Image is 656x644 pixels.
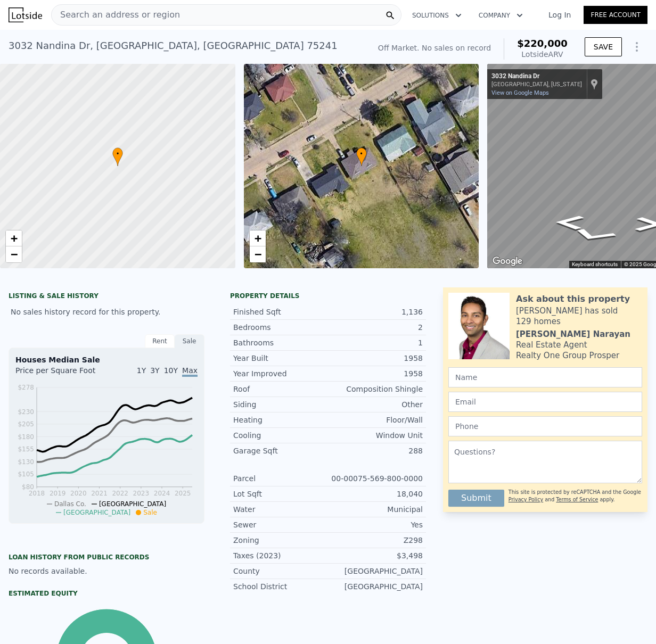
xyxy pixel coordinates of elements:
[448,367,642,387] input: Name
[591,78,598,90] a: Show location on map
[11,232,18,245] span: +
[328,504,423,515] div: Municipal
[112,147,123,166] div: •
[516,306,642,327] div: [PERSON_NAME] has sold 129 homes
[328,322,423,333] div: 2
[150,366,159,375] span: 3Y
[328,550,423,561] div: $3,498
[9,292,204,302] div: LISTING & SALE HISTORY
[230,292,426,300] div: Property details
[233,445,328,456] div: Garage Sqft
[18,445,34,453] tspan: $155
[233,353,328,364] div: Year Built
[233,399,328,410] div: Siding
[556,497,598,502] a: Terms of Service
[517,38,568,49] span: $220,000
[70,490,87,497] tspan: 2020
[516,350,619,361] div: Realty One Group Prosper
[18,408,34,416] tspan: $230
[328,307,423,317] div: 1,136
[112,149,123,159] span: •
[91,490,108,497] tspan: 2021
[233,550,328,561] div: Taxes (2023)
[233,581,328,592] div: School District
[233,519,328,530] div: Sewer
[328,489,423,499] div: 18,040
[254,232,261,245] span: +
[9,302,204,321] div: No sales history record for this property.
[543,212,596,233] path: Go Northeast, Nandina Dr
[250,246,266,262] a: Zoom out
[328,430,423,441] div: Window Unit
[328,415,423,425] div: Floor/Wall
[584,6,647,24] a: Free Account
[137,366,146,375] span: 1Y
[233,307,328,317] div: Finished Sqft
[154,490,170,497] tspan: 2024
[470,6,531,25] button: Company
[233,473,328,484] div: Parcel
[175,334,204,348] div: Sale
[175,490,191,497] tspan: 2025
[233,368,328,379] div: Year Improved
[378,43,491,53] div: Off Market. No sales on record
[22,483,34,491] tspan: $80
[536,10,584,20] a: Log In
[509,497,543,502] a: Privacy Policy
[490,254,525,268] a: Open this area in Google Maps (opens a new window)
[516,293,630,306] div: Ask about this property
[328,581,423,592] div: [GEOGRAPHIC_DATA]
[233,415,328,425] div: Heating
[572,261,618,268] button: Keyboard shortcuts
[11,247,18,261] span: −
[516,340,587,350] div: Real Estate Agent
[9,38,338,53] div: 3032 Nandina Dr , [GEOGRAPHIC_DATA] , [GEOGRAPHIC_DATA] 75241
[356,149,367,159] span: •
[328,519,423,530] div: Yes
[328,353,423,364] div: 1958
[491,72,582,81] div: 3032 Nandina Dr
[233,566,328,576] div: County
[233,384,328,394] div: Roof
[448,416,642,436] input: Phone
[233,504,328,515] div: Water
[328,384,423,394] div: Composition Shingle
[9,566,204,576] div: No records available.
[328,337,423,348] div: 1
[18,384,34,391] tspan: $278
[491,89,549,96] a: View on Google Maps
[328,473,423,484] div: 00-00075-569-800-0000
[145,334,175,348] div: Rent
[143,509,157,516] span: Sale
[254,247,261,261] span: −
[233,322,328,333] div: Bedrooms
[448,392,642,412] input: Email
[29,490,45,497] tspan: 2018
[18,458,34,466] tspan: $130
[328,445,423,456] div: 288
[490,254,525,268] img: Google
[6,230,22,246] a: Zoom in
[112,490,128,497] tspan: 2022
[6,246,22,262] a: Zoom out
[99,500,166,508] span: [GEOGRAPHIC_DATA]
[626,36,647,57] button: Show Options
[328,566,423,576] div: [GEOGRAPHIC_DATA]
[328,535,423,546] div: Z298
[52,9,180,21] span: Search an address or region
[164,366,178,375] span: 10Y
[585,37,622,56] button: SAVE
[509,485,642,507] div: This site is protected by reCAPTCHA and the Google and apply.
[18,433,34,441] tspan: $180
[516,329,630,340] div: [PERSON_NAME] Narayan
[404,6,470,25] button: Solutions
[517,49,568,60] div: Lotside ARV
[233,337,328,348] div: Bathrooms
[328,368,423,379] div: 1958
[9,7,42,22] img: Lotside
[15,354,198,365] div: Houses Median Sale
[63,509,130,516] span: [GEOGRAPHIC_DATA]
[250,230,266,246] a: Zoom in
[9,589,204,598] div: Estimated Equity
[15,365,106,382] div: Price per Square Foot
